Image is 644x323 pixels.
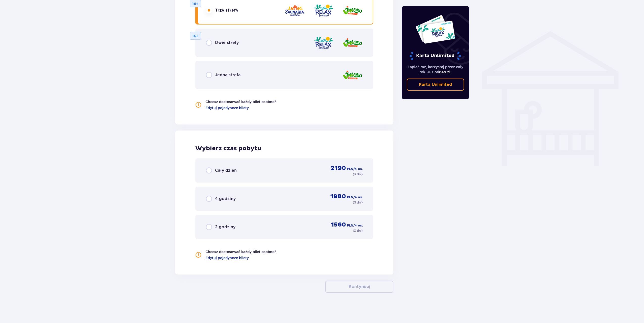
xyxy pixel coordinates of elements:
p: Kontynuuj [349,284,370,289]
p: / 4 os. [353,195,363,200]
p: Zapłać raz, korzystaj przez cały rok. Już od ! [407,64,464,74]
img: zone logo [313,3,334,18]
p: Karta Unlimited [409,52,462,60]
p: Jedna strefa [215,72,240,78]
p: Dwie strefy [215,40,239,45]
p: 1980 [330,193,346,200]
img: zone logo [342,36,363,50]
span: 649 zł [439,70,450,74]
button: Kontynuuj [325,281,393,293]
a: Edytuj pojedyncze bilety [205,105,249,110]
p: Chcesz dostosować każdy bilet osobno? [205,249,276,254]
p: Wybierz czas pobytu [195,145,373,152]
img: zone logo [284,3,305,18]
a: Karta Unlimited [407,79,464,91]
p: 1560 [331,221,346,229]
img: zone logo [313,36,334,50]
p: Karta Unlimited [419,82,452,87]
img: zone logo [342,3,363,18]
p: ( 3 dni ) [353,200,363,205]
img: zone logo [342,68,363,82]
p: Cały dzień [215,168,237,173]
p: 16+ [192,34,198,39]
a: Edytuj pojedyncze bilety [205,255,249,260]
p: ( 3 dni ) [353,172,363,177]
p: 16+ [192,1,198,6]
p: PLN [347,223,353,228]
p: PLN [347,195,353,200]
p: 4 godziny [215,196,236,202]
p: 2 godziny [215,224,235,230]
p: / 4 os. [353,167,363,171]
p: Chcesz dostosować każdy bilet osobno? [205,99,276,104]
p: PLN [347,167,353,171]
p: ( 3 dni ) [353,229,363,233]
p: Trzy strefy [215,8,238,13]
p: / 4 os. [353,223,363,228]
p: 2190 [331,164,346,172]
